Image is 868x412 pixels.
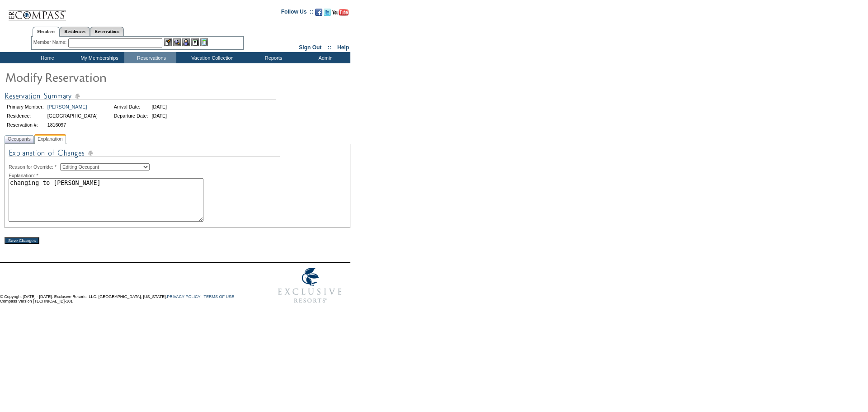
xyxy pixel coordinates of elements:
td: Residence: [5,112,45,120]
img: Impersonate [182,38,190,46]
td: 1816097 [46,121,99,129]
img: Compass Home [8,2,66,21]
a: Residences [60,27,90,36]
td: Reservation #: [5,121,45,129]
input: Save Changes [5,237,39,244]
img: Reservation Summary [5,90,276,102]
img: Become our fan on Facebook [315,9,322,16]
td: Follow Us :: [281,8,313,19]
img: b_calculator.gif [200,38,208,46]
img: Subscribe to our YouTube Channel [332,9,349,16]
td: Departure Date: [113,112,150,120]
div: Member Name: [33,38,68,46]
a: Become our fan on Facebook [315,11,322,17]
a: [PERSON_NAME] [47,104,87,109]
a: Subscribe to our YouTube Channel [332,11,349,17]
img: Reservations [191,38,199,46]
td: Arrival Date: [113,103,150,111]
a: Help [337,44,349,51]
span: Explanation [36,134,65,144]
a: Follow us on Twitter [324,11,331,17]
img: Follow us on Twitter [324,9,331,16]
a: Reservations [90,27,124,36]
td: [GEOGRAPHIC_DATA] [46,112,99,120]
td: [DATE] [150,103,168,111]
img: Explanation of Changes [9,147,280,163]
td: Vacation Collection [176,52,246,63]
span: Reason for Override: * [9,164,60,170]
img: Exclusive Resorts [269,263,350,308]
img: View [173,38,181,46]
a: Members [33,27,60,37]
span: Occupants [6,134,33,144]
td: [DATE] [150,112,168,120]
td: Admin [298,52,350,63]
td: Reservations [124,52,176,63]
a: Sign Out [299,44,321,51]
a: TERMS OF USE [204,294,235,299]
span: :: [328,44,331,51]
td: Reports [246,52,298,63]
td: Primary Member: [5,103,45,111]
a: PRIVACY POLICY [167,294,200,299]
img: b_edit.gif [164,38,172,46]
div: Explanation: * [9,173,346,178]
td: Home [20,52,72,63]
img: Modify Reservation [5,68,185,86]
td: My Memberships [72,52,124,63]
